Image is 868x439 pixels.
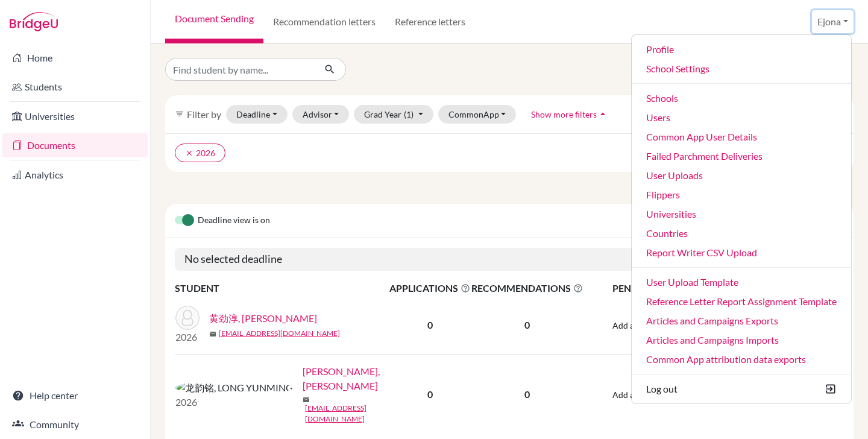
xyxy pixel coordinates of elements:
a: Students [2,75,148,99]
a: Users [632,108,851,127]
span: Add applications first [612,320,693,330]
img: 龙韵铭, LONG YUNMING [175,381,293,395]
i: clear [185,149,193,157]
a: Schools [632,89,851,108]
h5: No selected deadline [175,248,844,271]
button: clear2026 [175,144,225,162]
a: Reference Letter Report Assignment Template [632,292,851,311]
span: (1) [404,109,414,119]
a: Community [2,412,148,437]
span: APPLICATIONS [389,281,470,295]
a: Articles and Campaigns Imports [632,330,851,350]
a: [EMAIL_ADDRESS][DOMAIN_NAME] [219,328,340,339]
img: 黄劲淳, HUANG JINCHUN [175,306,200,330]
span: PENDING DOCS [612,281,759,295]
ul: Ejona [631,34,852,404]
a: Countries [632,224,851,243]
button: CommonApp [438,105,517,124]
a: Profile [632,40,851,59]
a: Universities [632,204,851,224]
b: 0 [427,388,433,400]
img: Bridge-U [10,12,58,31]
a: Documents [2,133,148,157]
a: Common App attribution data exports [632,350,851,369]
i: arrow_drop_up [597,108,609,120]
span: mail [303,396,310,403]
a: Flippers [632,185,851,204]
a: School Settings [632,59,851,78]
a: [PERSON_NAME], [PERSON_NAME] [303,364,397,393]
b: 0 [427,319,433,330]
a: Help center [2,384,148,408]
a: Articles and Campaigns Exports [632,311,851,330]
span: Deadline view is on [198,213,270,228]
a: Universities [2,104,148,128]
a: Common App User Details [632,127,851,147]
i: filter_list [175,109,184,119]
button: Grad Year(1) [354,105,433,124]
span: RECOMMENDATIONS [471,281,583,295]
p: 0 [471,387,583,402]
a: Analytics [2,163,148,187]
button: Ejona [812,10,854,33]
p: 2026 [175,395,293,409]
button: Log out [632,379,851,399]
a: Failed Parchment Deliveries [632,147,851,166]
input: Find student by name... [165,58,315,81]
button: Advisor [292,105,350,124]
a: Report Writer CSV Upload [632,243,851,262]
p: 0 [471,318,583,332]
th: STUDENT [175,280,389,296]
span: Filter by [187,109,221,120]
a: User Upload Template [632,273,851,292]
span: Show more filters [531,109,597,119]
span: Add applications first [612,390,693,400]
p: 2026 [175,330,200,344]
span: mail [209,330,216,338]
a: 黄劲淳, [PERSON_NAME] [209,311,317,326]
button: Deadline [226,105,288,124]
a: Home [2,46,148,70]
a: [EMAIL_ADDRESS][DOMAIN_NAME] [305,403,397,425]
button: Show more filtersarrow_drop_up [521,105,619,124]
a: User Uploads [632,166,851,185]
